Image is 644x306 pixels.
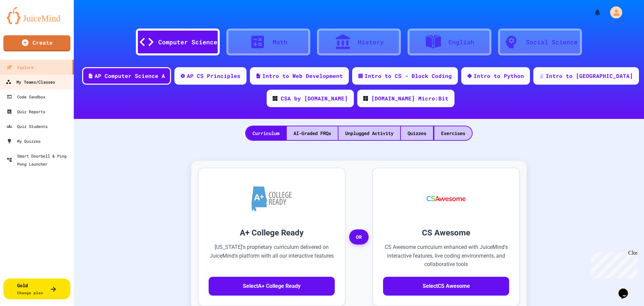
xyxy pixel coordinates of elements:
[526,38,578,47] div: Social Science
[358,38,384,47] div: History
[383,243,509,269] p: CS Awesome curriculum enhanced with JuiceMind's interactive features, live coding environments, a...
[17,290,43,295] span: Change plan
[401,126,433,140] div: Quizzes
[7,7,67,24] img: logo-orange.svg
[448,38,474,47] div: English
[365,72,452,80] div: Intro to CS - Block Coding
[209,227,335,239] h3: A+ College Ready
[3,278,70,299] button: GoldChange plan
[273,38,287,47] div: Math
[474,72,524,80] div: Intro to Python
[383,227,509,239] h3: CS Awesome
[581,7,603,18] div: My Notifications
[434,126,472,140] div: Exercises
[17,282,43,296] div: Gold
[7,152,71,168] div: Smart Doorbell & Ping Pong Launcher
[187,72,240,80] div: AP CS Principles
[338,126,400,140] div: Unplugged Activity
[209,277,335,296] button: SelectA+ College Ready
[7,63,34,71] div: Explore
[588,250,637,278] iframe: chat widget
[281,94,348,102] div: CSA by [DOMAIN_NAME]
[349,229,369,245] span: OR
[262,72,343,80] div: Intro to Web Development
[3,35,70,51] a: Create
[616,279,637,299] iframe: chat widget
[246,126,286,140] div: Curriculum
[420,178,473,219] img: CS Awesome
[287,126,338,140] div: AI-Graded FRQs
[158,38,217,47] div: Computer Science
[209,243,335,269] p: [US_STATE]'s proprietary curriculum delivered on JuiceMind's platform with all our interactive fe...
[95,72,165,80] div: AP Computer Science A
[273,96,277,101] img: CODE_logo_RGB.png
[7,122,48,130] div: Quiz Students
[7,107,45,116] div: Quiz Reports
[363,96,368,101] img: CODE_logo_RGB.png
[252,186,292,211] img: A+ College Ready
[7,93,45,101] div: Code Sandbox
[371,94,448,102] div: [DOMAIN_NAME] Micro:Bit
[7,137,41,145] div: My Quizzes
[546,72,633,80] div: Intro to [GEOGRAPHIC_DATA]
[603,5,624,20] div: My Account
[383,277,509,296] button: SelectCS Awesome
[3,3,46,43] div: Chat with us now!Close
[6,78,55,86] div: My Teams/Classes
